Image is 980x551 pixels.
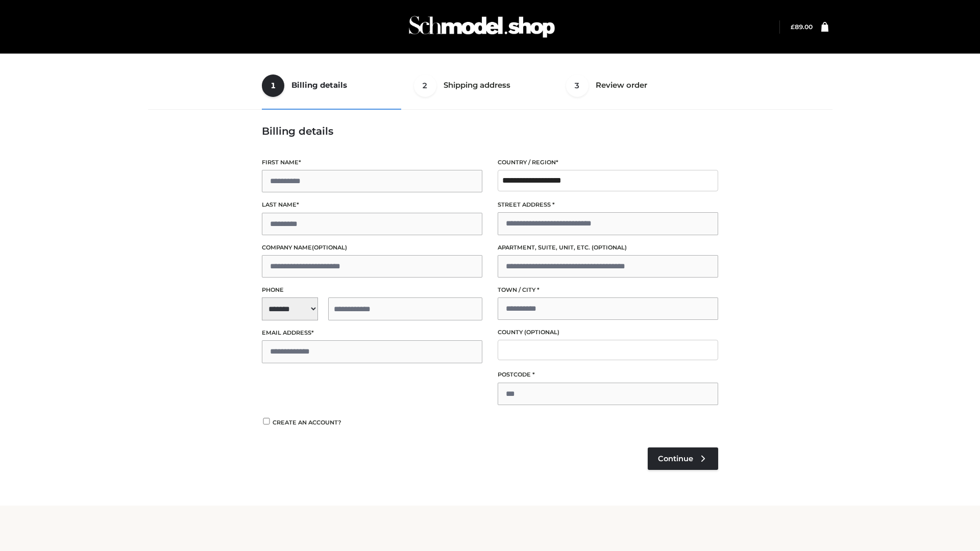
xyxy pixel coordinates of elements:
[262,200,482,210] label: Last name
[592,244,627,251] span: (optional)
[273,419,341,426] span: Create an account?
[791,23,813,31] a: £89.00
[791,23,813,31] bdi: 89.00
[312,244,347,251] span: (optional)
[262,285,482,295] label: Phone
[262,158,482,167] label: First name
[498,158,718,167] label: Country / Region
[498,328,718,337] label: County
[658,454,693,463] span: Continue
[524,329,559,336] span: (optional)
[498,243,718,253] label: Apartment, suite, unit, etc.
[648,447,718,470] a: Continue
[262,328,482,338] label: Email address
[262,125,718,137] h3: Billing details
[498,370,718,380] label: Postcode
[498,285,718,295] label: Town / City
[498,200,718,210] label: Street address
[791,23,795,31] span: £
[262,243,482,253] label: Company name
[405,7,558,47] img: Schmodel Admin 964
[262,418,271,424] input: Create an account?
